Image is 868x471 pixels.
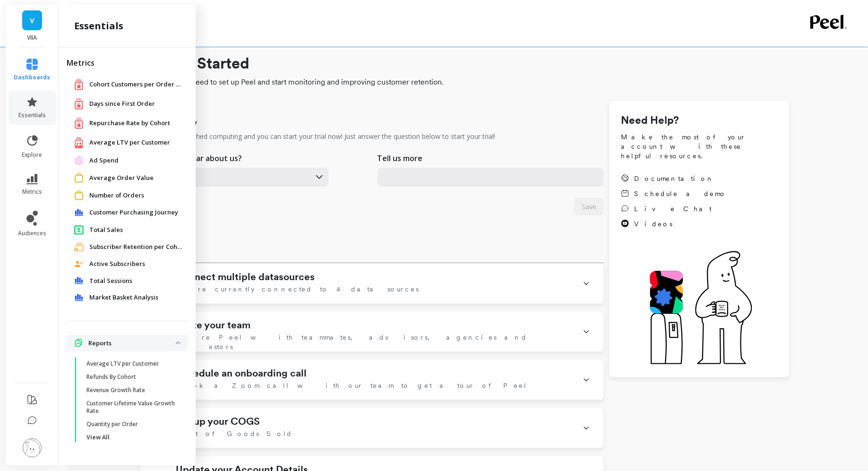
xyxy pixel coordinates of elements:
img: navigation item icon [74,339,83,347]
span: Total Sessions [89,276,132,286]
span: We're currently connected to 4 data sources [176,284,419,294]
span: dashboards [14,74,51,81]
h2: Metrics [67,57,188,69]
a: Cohort Customers per Order Count [89,80,184,89]
span: Book a Zoom call with our team to get a tour of Peel [176,381,527,390]
img: navigation item icon [74,209,84,216]
p: Tell us more [378,153,423,164]
span: V [30,15,34,26]
span: Market Basket Analysis [89,293,158,302]
span: Average Order Value [89,173,154,183]
img: navigation item icon [74,173,84,183]
a: Schedule a demo [621,189,727,198]
p: Reports [88,339,176,348]
h2: essentials [74,19,123,33]
span: Live Chat [634,204,712,214]
img: navigation item icon [74,277,84,284]
img: navigation item icon [74,98,84,110]
img: navigation item icon [74,78,84,90]
span: essentials [18,111,46,119]
a: Videos [621,219,727,229]
p: Your data has finished computing and you can start your trial now! Just answer the question below... [139,132,495,141]
img: navigation item icon [74,242,84,252]
span: Cost of Goods Sold [176,429,292,438]
img: navigation item icon [74,117,84,129]
img: navigation item icon [74,137,84,148]
span: Total Sales [89,225,123,235]
h1: Connect multiple datasources [176,271,315,283]
img: navigation item icon [74,156,84,165]
p: Revenue Growth Rate [86,386,145,394]
span: Videos [634,219,672,229]
span: Ad Spend [89,156,119,165]
h1: Set up your COGS [176,416,260,427]
p: View All [86,434,110,441]
p: Refunds By Cohort [86,373,136,381]
a: Number of Orders [89,191,180,200]
span: Active Subscribers [89,259,145,269]
p: Average LTV per Customer [86,360,159,368]
h1: Getting Started [139,52,789,75]
img: navigation item icon [74,190,84,200]
span: Number of Orders [89,191,144,200]
a: Subscriber Retention per Cohort [89,242,184,252]
h1: Schedule an onboarding call [176,368,307,379]
p: Customer Lifetime Value Growth Rate [86,400,177,415]
h1: Need Help? [621,112,778,128]
span: Repurchase Rate by Cohort [89,119,170,128]
span: Make the most of your account with these helpful resources. [621,132,778,161]
span: Share Peel with teammates, advisors, agencies and investors [176,333,571,351]
span: Days since First Order [89,99,155,109]
span: explore [22,151,43,159]
p: VIIA [15,34,50,42]
a: Ad Spend [89,156,180,165]
a: Average Order Value [89,173,180,183]
a: Total Sessions [89,276,180,286]
span: Documentation [634,174,714,183]
span: Customer Purchasing Journey [89,208,178,217]
img: navigation item icon [74,294,84,301]
span: Everything you need to set up Peel and start monitoring and improving customer retention. [139,77,789,88]
span: Average LTV per Customer [89,138,170,147]
span: Schedule a demo [634,189,727,198]
a: Days since First Order [89,99,180,109]
a: Total Sales [89,225,180,235]
img: navigation item icon [74,261,84,267]
a: Active Subscribers [89,259,180,269]
span: audiences [18,230,46,237]
a: Repurchase Rate by Cohort [89,119,180,128]
a: Customer Purchasing Journey [89,208,180,217]
span: metrics [22,188,42,196]
a: Average LTV per Customer [89,138,180,147]
img: navigation item icon [74,225,84,235]
h1: Invite your team [176,319,250,331]
img: down caret icon [176,342,180,344]
a: Documentation [621,174,727,183]
img: profile picture [23,438,42,457]
p: Quantity per Order [86,420,138,428]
